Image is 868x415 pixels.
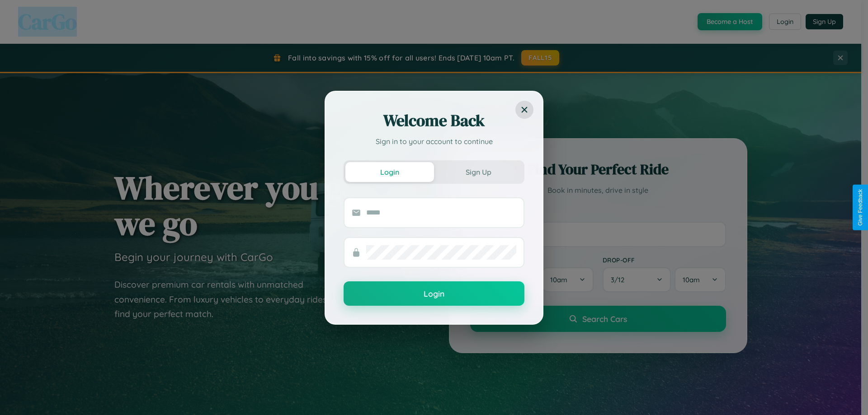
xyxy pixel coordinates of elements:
[344,281,524,306] button: Login
[344,136,524,147] p: Sign in to your account to continue
[857,189,863,226] div: Give Feedback
[434,162,523,182] button: Sign Up
[344,110,524,131] h2: Welcome Back
[345,162,434,182] button: Login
